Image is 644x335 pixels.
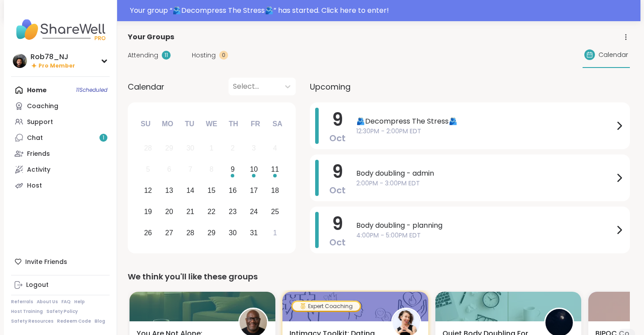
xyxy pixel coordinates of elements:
div: Choose Friday, October 17th, 2025 [244,181,263,200]
div: month 2025-10 [137,138,286,243]
span: Body doubling - planning [356,220,614,231]
a: Safety Policy [46,309,78,315]
div: Choose Tuesday, October 21st, 2025 [181,202,200,221]
div: Choose Monday, October 13th, 2025 [160,181,179,200]
a: Activity [11,162,110,177]
div: Expert Coaching [293,302,360,311]
span: Hosting [192,51,216,60]
span: Your Groups [128,32,174,42]
span: 4:00PM - 5:00PM EDT [356,231,614,240]
div: 17 [250,184,258,196]
div: Logout [26,281,49,290]
div: 27 [165,227,173,239]
div: 6 [167,163,171,175]
div: Choose Saturday, October 18th, 2025 [266,181,285,200]
div: 19 [144,206,152,218]
div: Not available Wednesday, October 1st, 2025 [202,139,221,158]
div: 3 [252,142,256,154]
span: Oct [329,236,346,248]
div: Choose Saturday, November 1st, 2025 [266,223,285,242]
div: Th [224,114,243,134]
div: Choose Thursday, October 9th, 2025 [223,160,242,179]
div: Rob78_NJ [30,52,75,62]
div: 20 [165,206,173,218]
span: 1 [103,134,104,142]
a: Blog [95,318,105,324]
a: Support [11,114,110,130]
div: 22 [208,206,216,218]
span: Calendar [128,81,164,93]
span: 🫂Decompress The Stress🫂 [356,116,614,127]
div: Sa [267,114,287,134]
div: Su [136,114,155,134]
div: 24 [250,206,258,218]
div: 9 [231,163,235,175]
div: Not available Monday, September 29th, 2025 [160,139,179,158]
div: Not available Sunday, September 28th, 2025 [139,139,158,158]
div: 14 [187,184,194,196]
div: Fr [246,114,265,134]
div: 28 [144,142,152,154]
div: 1 [210,142,213,154]
div: 28 [187,227,194,239]
div: 11 [271,163,279,175]
span: Oct [329,132,346,144]
a: Redeem Code [57,318,91,324]
a: Help [74,299,85,305]
span: 2:00PM - 3:00PM EDT [356,179,614,188]
div: Choose Sunday, October 19th, 2025 [139,202,158,221]
div: Invite Friends [11,254,110,270]
a: Referrals [11,299,33,305]
div: Not available Monday, October 6th, 2025 [160,160,179,179]
div: Not available Tuesday, September 30th, 2025 [181,139,200,158]
span: Pro Member [38,62,75,70]
div: Choose Friday, October 10th, 2025 [244,160,263,179]
div: 29 [208,227,216,239]
div: 16 [229,184,237,196]
a: Safety Resources [11,318,53,324]
a: Host [11,177,110,193]
div: Not available Saturday, October 4th, 2025 [266,139,285,158]
div: Choose Tuesday, October 28th, 2025 [181,223,200,242]
div: Choose Sunday, October 12th, 2025 [139,181,158,200]
div: Not available Thursday, October 2nd, 2025 [223,139,242,158]
div: We think you'll like these groups [128,271,630,283]
div: Choose Thursday, October 30th, 2025 [223,223,242,242]
div: Not available Friday, October 3rd, 2025 [244,139,263,158]
a: Coaching [11,98,110,114]
div: 11 [162,51,171,60]
div: Choose Tuesday, October 14th, 2025 [181,181,200,200]
a: Host Training [11,309,43,315]
div: 13 [165,184,173,196]
div: 30 [187,142,194,154]
a: About Us [37,299,58,305]
div: Choose Thursday, October 23rd, 2025 [223,202,242,221]
div: 4 [273,142,277,154]
span: Attending [128,51,158,60]
div: 29 [165,142,173,154]
span: Body doubling - admin [356,168,614,179]
div: Choose Wednesday, October 15th, 2025 [202,181,221,200]
img: ShareWell Nav Logo [11,14,110,45]
div: Choose Saturday, October 11th, 2025 [266,160,285,179]
span: 9 [332,159,343,184]
div: 30 [229,227,237,239]
div: 26 [144,227,152,239]
span: Calendar [598,50,628,60]
div: 18 [271,184,279,196]
a: Friends [11,146,110,162]
div: 15 [208,184,216,196]
div: 21 [187,206,194,218]
div: 0 [219,51,228,60]
div: 1 [273,227,277,239]
span: 12:30PM - 2:00PM EDT [356,127,614,136]
div: Choose Monday, October 27th, 2025 [160,223,179,242]
div: Not available Wednesday, October 8th, 2025 [202,160,221,179]
span: Oct [329,184,346,196]
span: 9 [332,107,343,132]
div: Host [27,181,42,190]
div: 31 [250,227,258,239]
div: 25 [271,206,279,218]
div: Chat [27,134,43,143]
div: Tu [180,114,199,134]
